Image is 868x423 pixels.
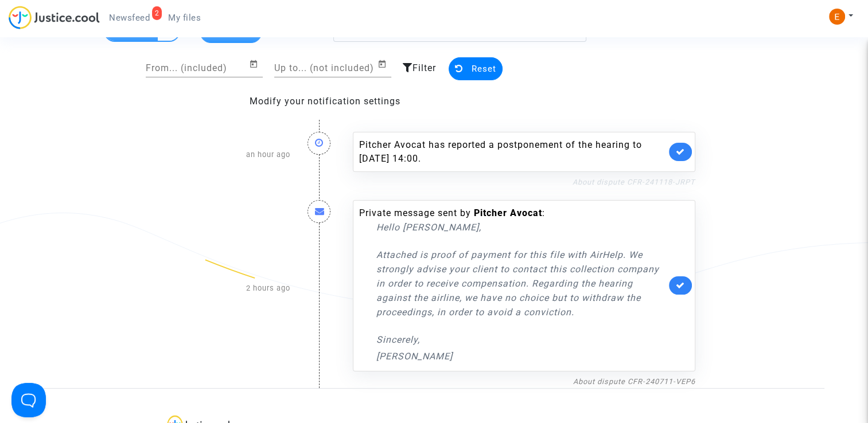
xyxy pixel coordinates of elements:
a: 2Newsfeed [100,9,159,26]
button: Open calendar [249,57,263,71]
p: Hello [PERSON_NAME], [376,220,666,234]
a: My files [159,9,210,26]
iframe: Help Scout Beacon - Open [11,383,46,417]
p: [PERSON_NAME] [376,349,666,363]
div: 2 hours ago [164,189,299,388]
a: About dispute CFR-240711-VEP6 [573,377,695,386]
a: Modify your notification settings [250,96,400,107]
button: Reset [449,57,503,80]
span: Filter [412,62,436,73]
div: 2 [152,6,162,20]
span: Newsfeed [109,13,150,23]
img: jc-logo.svg [9,6,100,29]
div: Pitcher Avocat has reported a postponement of the hearing to [DATE] 14:00. [359,138,666,166]
span: My files [168,13,201,23]
font: Private message sent by : [359,207,545,218]
button: Open calendar [377,57,391,71]
p: Attached is proof of payment for this file with AirHelp. We strongly advise your client to contac... [376,248,666,319]
b: Pitcher Avocat [474,207,542,218]
img: ACg8ocIeiFvHKe4dA5oeRFd_CiCnuxWUEc1A2wYhRJE3TTWt=s96-c [829,9,845,25]
a: About dispute CFR-241118-JRPT [573,178,695,186]
span: Reset [472,64,496,74]
div: an hour ago [164,120,299,189]
p: Sincerely, [376,332,666,347]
